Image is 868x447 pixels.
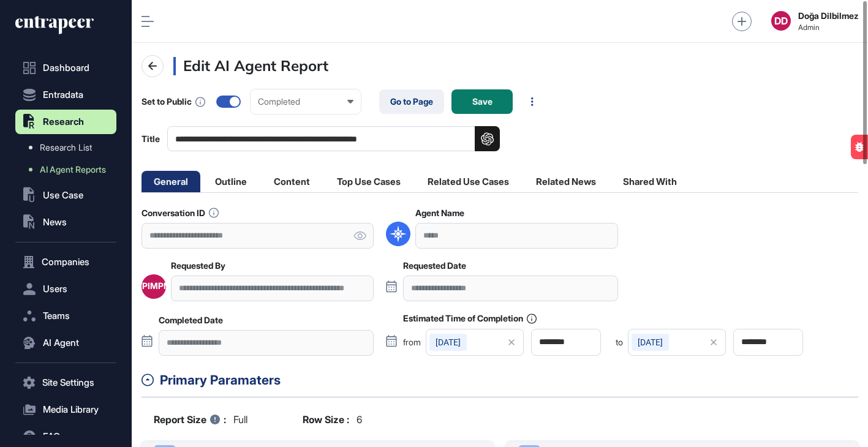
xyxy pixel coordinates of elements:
span: FAQ [43,432,60,441]
button: Entradata [15,83,116,107]
span: Research [43,117,84,127]
li: Outline [203,171,259,192]
button: Teams [15,304,116,328]
button: Companies [15,250,116,274]
div: Primary Paramaters [160,370,858,390]
button: Media Library [15,397,116,422]
label: Agent Name [415,208,464,218]
button: Site Settings [15,370,116,395]
li: Content [262,171,322,192]
a: Research List [21,137,116,159]
li: Shared With [611,171,689,192]
li: Top Use Cases [325,171,413,192]
label: Estimated Time of Completion [403,314,537,324]
a: AI Agent Reports [21,159,116,181]
input: Title [167,126,500,151]
span: Use Case [43,190,83,200]
button: AI Agent [15,331,116,355]
b: Row Size : [303,412,349,427]
span: Teams [43,311,70,321]
label: Requested By [171,261,225,271]
li: Related Use Cases [415,171,521,192]
button: Save [451,89,513,114]
span: Dashboard [43,63,89,73]
span: News [43,217,67,227]
a: Dashboard [15,56,116,80]
span: Companies [42,257,89,267]
button: Use Case [15,183,116,208]
label: Completed Date [159,315,223,325]
span: Media Library [43,405,99,415]
b: Report Size : [154,412,226,427]
span: Entradata [43,90,83,100]
span: Users [43,284,67,294]
a: Go to Page [379,89,444,114]
div: Set to Public [142,97,192,107]
h3: Edit AI Agent Report [173,57,858,75]
div: TPIMPM [137,281,172,291]
span: Site Settings [42,378,94,388]
button: Users [15,277,116,301]
span: AI Agent Reports [40,165,106,175]
div: 6 [303,412,362,427]
button: DD [771,11,791,31]
button: Research [15,110,116,134]
strong: Doğa Dilbilmez [798,11,858,21]
div: Completed [258,97,353,107]
div: [DATE] [632,334,669,351]
button: News [15,210,116,235]
div: [DATE] [429,334,467,351]
span: Admin [798,23,858,32]
span: from [403,338,421,347]
span: to [616,338,623,347]
label: Title [142,126,500,151]
span: AI Agent [43,338,79,348]
div: full [154,412,247,427]
span: Research List [40,143,92,152]
li: Related News [524,171,608,192]
label: Requested Date [403,261,466,271]
label: Conversation ID [142,208,219,218]
li: General [142,171,200,192]
span: Save [472,97,492,106]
